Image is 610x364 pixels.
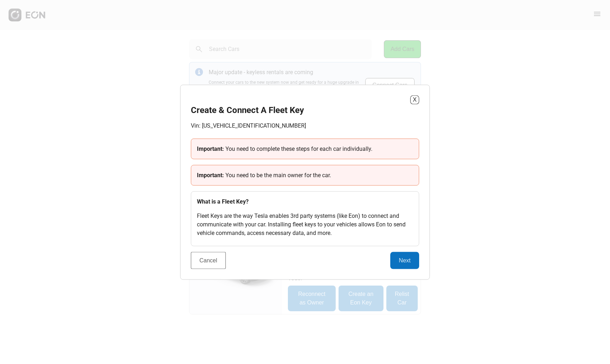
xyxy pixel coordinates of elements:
[225,145,372,152] span: You need to complete these steps for each car individually.
[197,197,413,206] h3: What is a Fleet Key?
[191,252,226,269] button: Cancel
[390,252,419,269] button: Next
[197,145,225,152] span: Important:
[191,121,419,130] p: Vin: [US_VEHICLE_IDENTIFICATION_NUMBER]
[225,171,331,178] span: You need to be the main owner for the car.
[410,95,419,104] button: X
[191,104,304,116] h2: Create & Connect A Fleet Key
[197,171,225,178] span: Important:
[197,211,413,237] p: Fleet Keys are the way Tesla enables 3rd party systems (like Eon) to connect and communicate with...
